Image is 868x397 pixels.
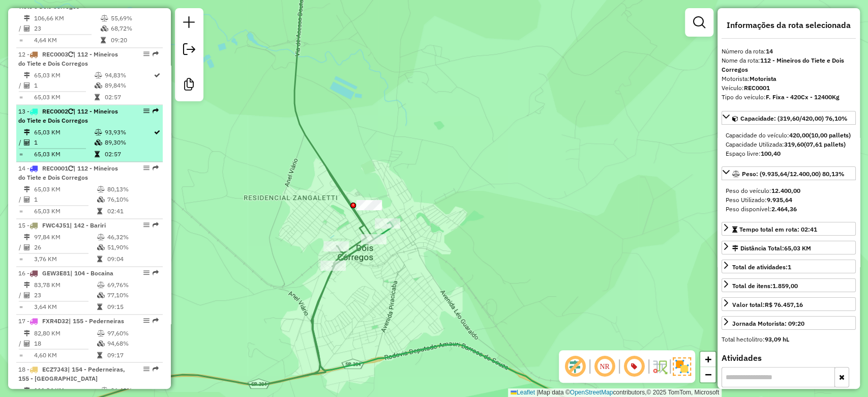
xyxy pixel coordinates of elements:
[97,186,105,192] i: % de utilização do peso
[101,387,108,393] i: % de utilização do peso
[24,139,30,146] i: Total de Atividades
[18,194,23,205] td: /
[153,318,159,324] em: Rota exportada
[732,263,791,271] span: Total de atividades:
[570,389,613,396] a: OpenStreetMap
[24,25,30,32] i: Total de Atividades
[101,37,106,43] i: Tempo total em rota
[34,302,97,312] td: 3,64 KM
[24,72,30,78] i: Distância Total
[104,137,153,148] td: 89,30%
[179,74,199,97] a: Criar modelo
[722,56,856,74] div: Nome da rota:
[18,137,23,148] td: /
[97,292,105,298] i: % de utilização da cubagem
[18,92,23,102] td: =
[726,195,852,205] div: Peso Utilizado:
[143,365,149,372] em: Opções
[732,319,804,328] div: Jornada Motorista: 09:20
[107,194,158,205] td: 76,10%
[511,389,535,396] a: Leaflet
[722,222,856,236] a: Tempo total em rota: 02:41
[18,107,118,124] span: | 112 - Mineiros do Tiete e Dois Corregos
[34,206,97,216] td: 65,03 KM
[97,340,105,346] i: % de utilização da cubagem
[97,330,105,336] i: % de utilização do peso
[94,139,102,146] i: % de utilização da cubagem
[153,108,159,114] em: Rota exportada
[107,302,158,312] td: 09:15
[97,304,102,310] i: Tempo total em rota
[42,365,68,373] span: ECZ7J43
[110,385,159,395] td: 96,40%
[42,107,68,115] span: REC0002
[722,74,856,83] div: Motorista:
[726,205,852,214] div: Peso disponível:
[143,222,149,228] em: Opções
[722,47,856,56] div: Número da rota:
[24,292,30,298] i: Total de Atividades
[24,340,30,346] i: Total de Atividades
[739,225,817,233] span: Tempo total em rota: 02:41
[18,50,118,67] span: 12 -
[153,165,159,171] em: Rota exportada
[705,368,711,381] span: −
[42,317,69,325] span: FXR4D32
[107,184,158,194] td: 80,13%
[722,241,856,254] a: Distância Total:65,03 KM
[18,365,125,382] span: 18 -
[18,35,23,45] td: =
[68,108,73,115] i: Veículo já utilizado nesta sessão
[765,301,803,308] strong: R$ 76.457,16
[34,254,97,264] td: 3,76 KM
[94,129,102,135] i: % de utilização do peso
[42,50,68,58] span: REC0003
[34,127,94,137] td: 65,03 KM
[107,350,158,360] td: 09:17
[18,317,124,325] span: 17 -
[34,92,94,102] td: 65,03 KM
[18,221,106,229] span: 15 -
[24,244,30,250] i: Total de Atividades
[726,140,852,149] div: Capacidade Utilizada:
[744,84,770,92] strong: REC0001
[726,149,852,158] div: Espaço livre:
[18,338,23,348] td: /
[107,290,158,300] td: 77,10%
[742,170,845,178] span: Peso: (9.935,64/12.400,00) 80,13%
[97,282,105,288] i: % de utilização do peso
[722,260,856,273] a: Total de atividades:1
[789,131,809,139] strong: 420,00
[767,196,792,204] strong: 9.935,64
[34,80,94,91] td: 1
[104,149,153,159] td: 02:57
[18,23,23,34] td: /
[68,165,73,172] i: Veículo já utilizado nesta sessão
[107,242,158,252] td: 51,90%
[143,108,149,114] em: Opções
[107,280,158,290] td: 69,76%
[722,83,856,93] div: Veículo:
[24,282,30,288] i: Distância Total
[732,244,811,253] div: Distância Total:
[97,208,102,214] i: Tempo total em rota
[722,297,856,311] a: Valor total:R$ 76.457,16
[34,23,100,34] td: 23
[107,232,158,242] td: 46,32%
[18,107,118,124] span: 13 -
[97,244,105,250] i: % de utilização da cubagem
[97,352,102,358] i: Tempo total em rota
[18,242,23,252] td: /
[722,182,856,218] div: Peso: (9.935,64/12.400,00) 80,13%
[24,129,30,135] i: Distância Total
[104,70,153,80] td: 94,83%
[18,365,125,382] span: | 154 - Pederneiras, 155 - [GEOGRAPHIC_DATA]
[651,358,668,375] img: Fluxo de ruas
[771,187,800,194] strong: 12.400,00
[788,263,791,271] strong: 1
[34,70,94,80] td: 65,03 KM
[722,56,844,73] strong: 112 - Mineiros do Tiete e Dois Corregos
[94,94,99,100] i: Tempo total em rota
[34,184,97,194] td: 65,03 KM
[18,350,23,360] td: =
